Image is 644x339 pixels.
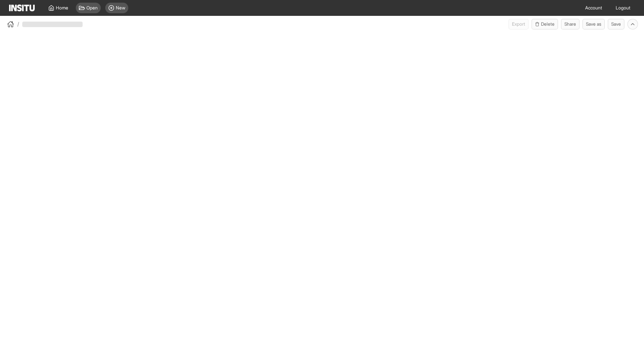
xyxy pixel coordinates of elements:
[9,5,35,11] img: Logo
[608,19,624,29] button: Save
[17,20,19,28] span: /
[6,20,19,29] button: /
[56,5,68,11] span: Home
[509,19,529,29] button: Export
[116,5,125,11] span: New
[86,5,98,11] span: Open
[561,19,579,29] button: Share
[532,19,558,29] button: Delete
[509,19,529,29] span: Can currently only export from Insights reports.
[583,19,605,29] button: Save as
